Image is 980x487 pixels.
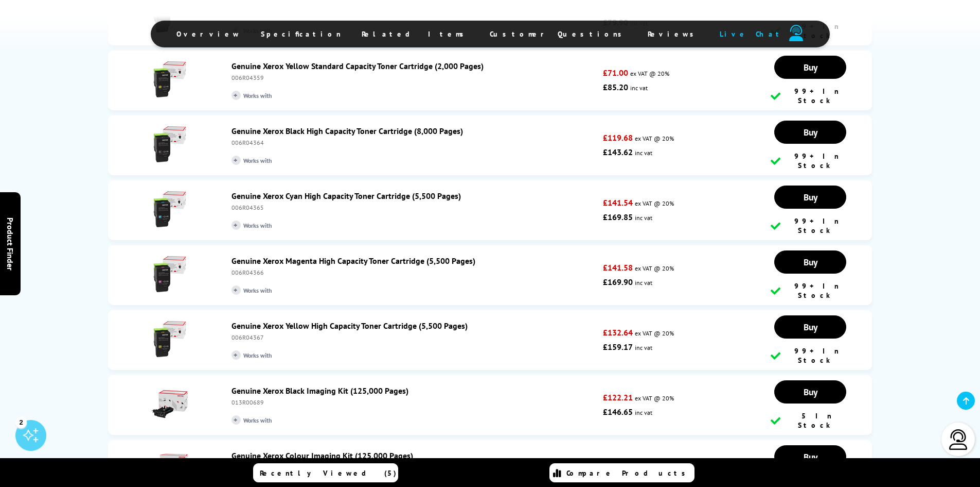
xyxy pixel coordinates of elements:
i: + [231,91,241,100]
img: Genuine Xerox Colour Imaging Kit (125,000 Pages) [152,451,188,487]
a: Recently Viewed (5) [253,463,398,482]
span: Works with [231,221,283,230]
span: ex VAT @ 20% [635,135,674,142]
i: + [231,156,241,165]
strong: £169.90 [603,277,633,287]
span: Product Finder [5,217,15,270]
img: Genuine Xerox Black Imaging Kit (125,000 Pages) [152,386,188,422]
span: inc vat [635,279,652,287]
span: ex VAT @ 20% [635,394,674,402]
span: ex VAT @ 20% [635,329,674,337]
div: 99+ In Stock [771,152,850,170]
a: Genuine Xerox Black Imaging Kit (125,000 Pages) [231,385,408,396]
div: 99+ In Stock [771,87,850,105]
strong: £143.62 [603,147,633,157]
strong: £141.58 [603,262,633,273]
div: 99+ In Stock [771,346,850,365]
a: Genuine Xerox Yellow High Capacity Toner Cartridge (5,500 Pages) [231,321,468,331]
span: Live Chat [720,29,783,39]
span: Compare Products [566,468,691,478]
strong: £132.64 [603,327,633,338]
span: inc vat [635,344,652,351]
span: Works with [231,156,283,165]
img: Genuine Xerox Yellow High Capacity Toner Cartridge (5,500 Pages) [152,321,188,357]
div: 013R00689 [231,398,598,406]
div: 006R04366 [231,268,598,276]
a: Genuine Xerox Magenta High Capacity Toner Cartridge (5,500 Pages) [231,256,475,266]
span: Works with [231,286,283,295]
strong: £119.68 [603,132,633,143]
span: Works with [231,350,283,360]
div: 006R04365 [231,204,598,211]
a: Genuine Xerox Colour Imaging Kit (125,000 Pages) [231,450,413,461]
span: inc vat [635,409,652,416]
img: Genuine Xerox Magenta High Capacity Toner Cartridge (5,500 Pages) [152,256,188,292]
div: 006R04359 [231,74,598,81]
div: 5 In Stock [771,411,850,430]
span: Related Items [362,29,469,39]
strong: £169.85 [603,212,633,222]
span: Recently Viewed (5) [260,468,397,478]
img: user-headset-duotone.svg [789,25,804,41]
i: + [231,221,241,230]
div: 2 [15,416,27,428]
strong: £159.17 [603,342,633,352]
span: ex VAT @ 20% [635,264,674,272]
a: Genuine Xerox Yellow Standard Capacity Toner Cartridge (2,000 Pages) [231,61,484,71]
span: inc vat [635,149,652,157]
span: ex VAT @ 20% [635,199,674,207]
span: inc vat [630,84,648,92]
img: Genuine Xerox Yellow Standard Capacity Toner Cartridge (2,000 Pages) [152,61,188,97]
a: Compare Products [549,463,694,482]
strong: £71.00 [603,68,628,78]
a: Genuine Xerox Cyan High Capacity Toner Cartridge (5,500 Pages) [231,191,461,201]
strong: £122.21 [603,392,633,402]
span: Buy [804,191,817,203]
div: 99+ In Stock [771,216,850,235]
i: + [231,286,241,295]
span: inc vat [635,214,652,222]
span: Works with [231,91,283,100]
span: Buy [804,386,817,398]
img: Genuine Xerox Black High Capacity Toner Cartridge (8,000 Pages) [152,126,188,162]
span: Specification [261,29,341,39]
i: + [231,350,241,360]
span: Buy [804,126,817,138]
span: Reviews [648,29,699,39]
img: user-headset-light.svg [948,429,969,450]
span: Buy [804,256,817,268]
div: 99+ In Stock [771,281,850,300]
span: Buy [804,451,817,463]
span: Buy [804,61,817,73]
span: Overview [176,29,240,39]
span: Buy [804,321,817,333]
strong: £85.20 [603,82,628,92]
div: 006R04367 [231,333,598,341]
i: + [231,415,241,425]
div: 006R04364 [231,139,598,146]
img: Genuine Xerox Cyan High Capacity Toner Cartridge (5,500 Pages) [152,191,188,227]
strong: £141.54 [603,197,633,208]
span: Works with [231,415,283,425]
a: Genuine Xerox Black High Capacity Toner Cartridge (8,000 Pages) [231,126,463,136]
span: Customer Questions [490,29,627,39]
strong: £176.25 [603,457,633,467]
strong: £146.65 [603,407,633,417]
span: ex VAT @ 20% [630,70,669,77]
